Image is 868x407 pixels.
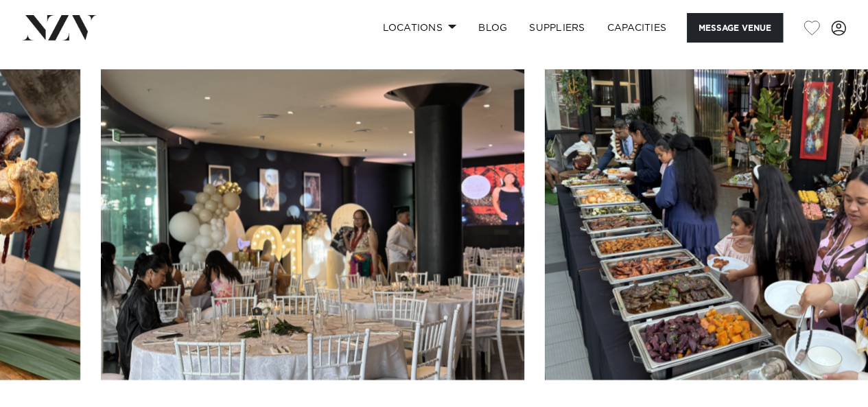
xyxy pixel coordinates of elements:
a: Locations [371,13,467,43]
img: nzv-logo.png [22,15,97,40]
button: Message Venue [687,13,783,43]
a: BLOG [467,13,518,43]
swiper-slide: 15 / 21 [101,69,524,380]
a: SUPPLIERS [518,13,596,43]
a: Capacities [596,13,678,43]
